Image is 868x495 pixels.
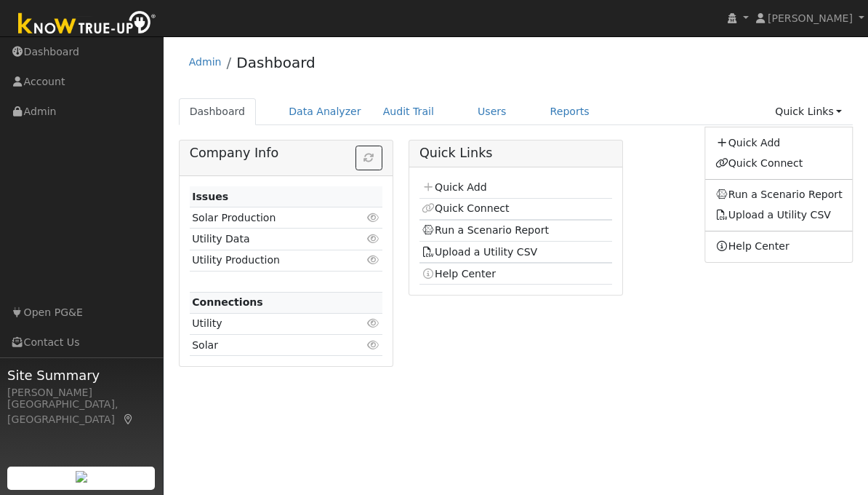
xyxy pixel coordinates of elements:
[705,132,853,153] a: Quick Add
[367,340,380,350] i: Click to view
[236,54,316,71] a: Dashboard
[422,181,486,193] a: Quick Add
[705,153,853,173] a: Quick Connect
[190,313,351,334] td: Utility
[192,296,263,308] strong: Connections
[11,8,164,41] img: Know True-Up
[190,207,351,229] td: Solar Production
[179,98,257,125] a: Dashboard
[192,191,228,202] strong: Issues
[7,365,156,385] span: Site Summary
[7,385,156,400] div: [PERSON_NAME]
[122,413,135,425] a: Map
[7,397,156,427] div: [GEOGRAPHIC_DATA], [GEOGRAPHIC_DATA]
[367,213,380,223] i: Click to view
[715,209,831,221] a: Upload a Utility CSV
[190,250,351,271] td: Utility Production
[764,98,853,125] a: Quick Links
[189,56,222,68] a: Admin
[422,246,537,258] a: Upload a Utility CSV
[422,202,509,214] a: Quick Connect
[190,229,351,250] td: Utility Data
[372,98,445,125] a: Audit Trail
[422,224,549,236] a: Run a Scenario Report
[190,146,382,161] h5: Company Info
[76,471,87,483] img: retrieve
[422,268,496,280] a: Help Center
[419,146,612,161] h5: Quick Links
[278,98,372,125] a: Data Analyzer
[367,255,380,265] i: Click to view
[539,98,600,125] a: Reports
[190,335,351,356] td: Solar
[367,234,380,244] i: Click to view
[768,12,853,24] span: [PERSON_NAME]
[705,185,853,205] a: Run a Scenario Report
[467,98,518,125] a: Users
[705,237,853,257] a: Help Center
[367,318,380,328] i: Click to view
